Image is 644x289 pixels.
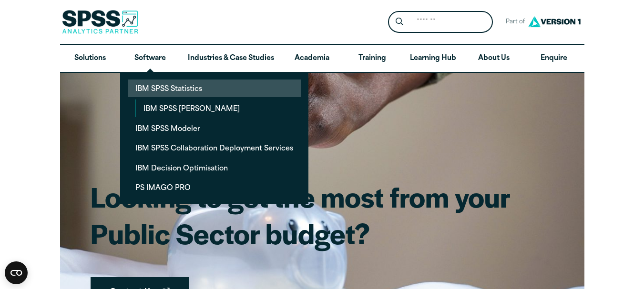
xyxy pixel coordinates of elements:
h1: Looking to get the most from your Public Sector budget? [91,178,554,252]
a: Training [342,45,402,72]
a: Software [120,45,180,72]
a: IBM SPSS Collaboration Deployment Services [128,139,301,157]
a: IBM SPSS Modeler [128,120,301,137]
nav: Desktop version of site main menu [60,45,584,72]
button: Search magnifying glass icon [390,13,408,31]
a: About Us [464,45,524,72]
form: Site Header Search Form [388,11,493,33]
a: PS IMAGO PRO [128,179,301,196]
a: Enquire [524,45,584,72]
img: SPSS Analytics Partner [62,10,138,34]
a: Learning Hub [402,45,464,72]
ul: Software [120,72,308,204]
svg: Search magnifying glass icon [396,18,403,26]
span: Part of [501,15,526,29]
button: Open CMP widget [5,261,28,284]
a: IBM SPSS [PERSON_NAME] [136,100,301,117]
a: Academia [282,45,342,72]
a: IBM SPSS Statistics [128,80,301,97]
a: Solutions [60,45,120,72]
a: IBM Decision Optimisation [128,159,301,177]
img: Version1 Logo [526,13,583,30]
a: Industries & Case Studies [180,45,282,72]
